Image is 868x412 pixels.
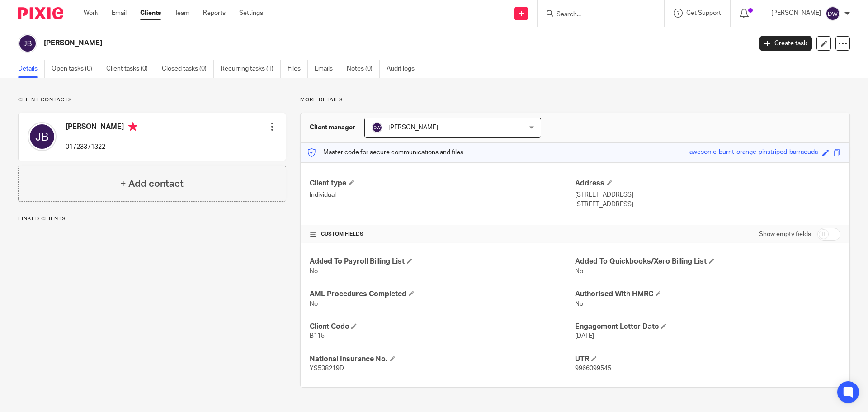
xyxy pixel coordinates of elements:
span: No [310,301,318,307]
h4: Client Code [310,322,575,331]
span: No [310,268,318,275]
span: 9966099545 [575,365,611,372]
h4: AML Procedures Completed [310,289,575,299]
a: Files [288,60,308,78]
a: Closed tasks (0) [162,60,214,78]
a: Audit logs [387,60,421,78]
h2: [PERSON_NAME] [44,38,605,48]
h4: Added To Payroll Billing List [310,257,575,266]
a: Email [112,9,127,18]
a: Details [18,60,45,78]
span: Get Support [686,10,721,16]
p: Individual [310,190,575,199]
span: No [575,301,583,307]
a: Create task [759,36,812,51]
label: Show empty fields [759,230,811,239]
p: Linked clients [18,215,286,223]
a: Emails [315,60,340,78]
img: svg%3E [28,122,57,151]
h4: + Add contact [120,177,184,191]
h4: Added To Quickbooks/Xero Billing List [575,257,840,266]
i: Primary [128,122,137,131]
input: Search [556,11,637,19]
a: Team [175,9,189,18]
h4: Address [575,179,840,188]
a: Work [84,9,98,18]
img: svg%3E [826,6,840,21]
img: Pixie [18,7,63,19]
a: Notes (0) [347,60,380,78]
a: Reports [203,9,226,18]
img: svg%3E [18,34,37,53]
p: [STREET_ADDRESS] [575,190,840,199]
a: Clients [140,9,161,18]
div: awesome-burnt-orange-pinstriped-barracuda [689,147,818,158]
span: No [575,268,583,275]
h4: UTR [575,355,840,364]
span: YS538219D [310,365,344,372]
p: Master code for secure communications and files [307,148,463,157]
p: 01723371322 [66,142,137,152]
h4: Engagement Letter Date [575,322,840,331]
h4: National Insurance No. [310,355,575,364]
a: Settings [239,9,263,18]
a: Client tasks (0) [106,60,155,78]
p: [STREET_ADDRESS] [575,200,840,209]
h4: Client type [310,179,575,188]
a: Recurring tasks (1) [221,60,281,78]
h4: Authorised With HMRC [575,289,840,299]
span: B115 [310,333,325,339]
h3: Client manager [310,123,355,132]
a: Open tasks (0) [52,60,99,78]
p: [PERSON_NAME] [771,9,821,18]
h4: [PERSON_NAME] [66,122,137,133]
span: [DATE] [575,333,594,339]
p: More details [300,96,850,104]
span: [PERSON_NAME] [388,124,438,131]
p: Client contacts [18,96,286,104]
img: svg%3E [372,122,382,133]
h4: CUSTOM FIELDS [310,231,575,238]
